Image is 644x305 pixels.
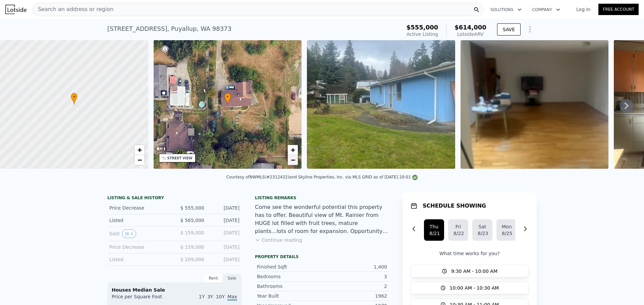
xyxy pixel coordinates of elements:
[523,23,537,36] button: Show Options
[180,218,204,223] span: $ 565,000
[257,273,322,280] div: Bedrooms
[257,263,322,270] div: Finished Sqft
[502,230,511,237] div: 8/25
[322,263,387,270] div: 1,400
[461,40,609,169] img: Sale: 149581286 Parcel: 101035261
[598,4,639,15] a: Free Account
[210,205,239,211] div: [DATE]
[226,175,418,179] div: Courtesy of NWMLS (#2312432) and Skyline Properties, Inc. via MLS GRID as of [DATE] 20:01
[224,93,231,104] div: •
[288,155,298,165] a: Zoom out
[411,265,529,278] button: 9:30 AM - 10:00 AM
[71,93,77,104] div: •
[137,146,142,154] span: +
[496,219,517,241] button: Mon8/25
[411,282,529,294] button: 10:00 AM - 10:30 AM
[199,294,205,299] span: 1Y
[448,219,468,241] button: Fri8/22
[451,268,497,275] span: 9:30 AM - 10:00 AM
[180,205,204,211] span: $ 555,000
[210,244,239,250] div: [DATE]
[322,293,387,299] div: 1962
[453,223,463,230] div: Fri
[180,230,204,235] span: $ 159,000
[450,285,499,291] span: 10:00 AM - 10:30 AM
[407,31,438,37] span: Active Listing
[33,5,113,13] span: Search an address or region
[527,4,566,16] button: Company
[429,223,439,230] div: Thu
[112,293,174,304] div: Price per Square Foot
[109,256,169,263] div: Listed
[223,274,241,283] div: Sale
[291,146,295,154] span: +
[255,195,389,201] div: Listing remarks
[137,156,142,164] span: −
[210,256,239,263] div: [DATE]
[109,229,169,238] div: Sold
[180,244,204,250] span: $ 159,000
[167,156,193,161] div: STREET VIEW
[453,230,463,237] div: 8/22
[255,237,302,243] button: Continue reading
[288,145,298,155] a: Zoom in
[210,229,239,238] div: [DATE]
[411,250,529,257] p: What time works for you?
[255,203,389,235] div: Come see the wonderful potential this property has to offer. Beautiful view of Mt. Rainier from H...
[478,230,487,237] div: 8/23
[322,273,387,280] div: 3
[109,217,169,224] div: Listed
[478,223,487,230] div: Sat
[307,40,455,169] img: Sale: 149581286 Parcel: 101035261
[5,5,26,14] img: Lotside
[412,175,418,180] img: NWMLS Logo
[454,31,486,37] div: Lotside ARV
[429,230,439,237] div: 8/21
[204,274,223,283] div: Rent
[109,244,169,250] div: Price Decrease
[423,202,486,210] h1: SCHEDULE SHOWING
[216,294,225,299] span: 10Y
[257,293,322,299] div: Year Built
[255,254,389,259] div: Property details
[568,6,598,13] a: Log In
[257,283,322,290] div: Bathrooms
[485,4,527,16] button: Solutions
[135,145,145,155] a: Zoom in
[227,294,237,301] span: Max
[112,287,237,293] div: Houses Median Sale
[454,24,486,31] span: $614,000
[135,155,145,165] a: Zoom out
[207,294,213,299] span: 3Y
[71,94,77,100] span: •
[224,94,231,100] span: •
[180,257,204,262] span: $ 209,000
[497,23,521,35] button: SAVE
[107,24,231,33] div: [STREET_ADDRESS] , Puyallup , WA 98373
[122,229,136,238] button: View historical data
[407,24,438,31] span: $555,000
[424,219,444,241] button: Thu8/21
[322,283,387,290] div: 2
[502,223,511,230] div: Mon
[472,219,492,241] button: Sat8/23
[291,156,295,164] span: −
[107,195,241,202] div: LISTING & SALE HISTORY
[210,217,239,224] div: [DATE]
[109,205,169,211] div: Price Decrease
